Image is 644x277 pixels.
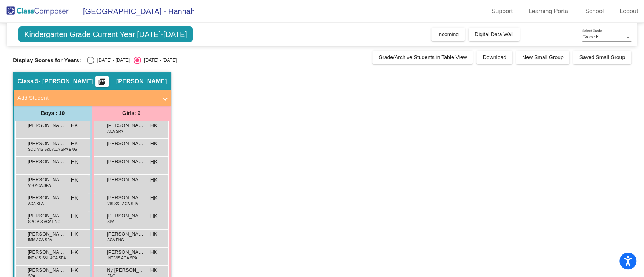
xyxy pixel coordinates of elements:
span: Saved Small Group [579,54,625,60]
span: ACA SPA [107,129,123,134]
span: HK [71,266,78,274]
mat-icon: picture_as_pdf [97,78,106,89]
div: [DATE] - [DATE] [94,57,130,64]
span: HK [150,266,157,274]
a: Learning Portal [523,5,576,17]
span: IMM ACA SPA [28,237,52,243]
span: [PERSON_NAME] [28,212,65,220]
span: HK [71,248,78,256]
mat-panel-title: Add Student [17,94,158,103]
span: HK [71,122,78,130]
span: [PERSON_NAME] [PERSON_NAME] [28,122,65,129]
span: [PERSON_NAME] [107,212,144,220]
span: [PERSON_NAME] [107,140,144,147]
span: INT VIS S&L ACA SPA [28,255,66,261]
span: HK [150,248,157,256]
div: [DATE] - [DATE] [141,57,177,64]
span: Grade K [582,34,599,40]
span: HK [71,140,78,148]
span: [PERSON_NAME] [107,248,144,256]
span: HK [150,122,157,130]
span: HK [150,176,157,184]
span: VIS S&L ACA SPA [107,201,138,207]
span: Display Scores for Years: [13,57,81,64]
span: [PERSON_NAME] [28,158,65,165]
span: INT VIS ACA SPA [107,255,137,261]
span: [PERSON_NAME] [PERSON_NAME] [28,176,65,184]
span: HK [71,194,78,202]
span: HK [71,230,78,238]
span: [PERSON_NAME] [28,230,65,238]
span: - [PERSON_NAME] [38,78,93,85]
button: Print Students Details [95,76,109,87]
span: [PERSON_NAME] [107,194,144,202]
span: Grade/Archive Students in Table View [378,54,467,60]
span: Download [483,54,506,60]
span: Class 5 [17,78,38,85]
span: HK [71,212,78,220]
span: New Small Group [522,54,564,60]
span: [PERSON_NAME] [28,248,65,256]
span: HK [150,194,157,202]
span: [PERSON_NAME] [28,266,65,274]
span: SPA [107,219,114,225]
span: HK [150,158,157,166]
span: Ny [PERSON_NAME] [107,266,144,274]
span: HK [150,230,157,238]
span: [PERSON_NAME] [28,140,65,147]
span: VIS ACA SPA [28,183,51,188]
span: SPC VIS ACA ENG [28,219,60,225]
div: Girls: 9 [92,106,171,121]
span: [PERSON_NAME] Niz [107,158,144,165]
span: HK [71,158,78,166]
a: School [579,5,610,17]
span: HK [71,176,78,184]
div: Boys : 10 [14,106,92,121]
a: Support [486,5,519,17]
span: Incoming [437,31,459,37]
mat-radio-group: Select an option [87,57,177,64]
span: [PERSON_NAME] [28,194,65,202]
span: [GEOGRAPHIC_DATA] - Hannah [75,5,195,17]
span: Digital Data Wall [475,31,513,37]
span: [PERSON_NAME] [107,230,144,238]
span: Kindergarten Grade Current Year [DATE]-[DATE] [18,26,193,42]
span: SOC VIS S&L ACA SPA ENG [28,147,77,152]
span: [PERSON_NAME] [116,78,167,85]
span: HK [150,140,157,148]
span: [PERSON_NAME] [107,176,144,184]
span: ACA ENG [107,237,124,243]
span: HK [150,212,157,220]
span: ACA SPA [28,201,44,207]
a: Logout [613,5,644,17]
span: [PERSON_NAME] [107,122,144,129]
